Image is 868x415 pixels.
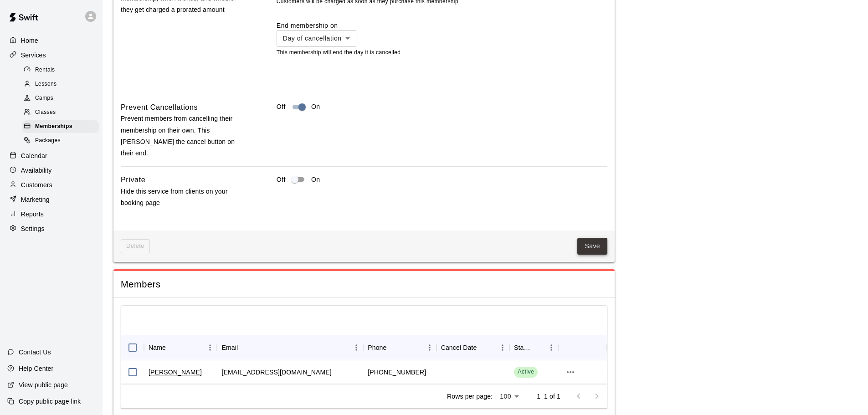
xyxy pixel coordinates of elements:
[277,48,607,57] p: This membership will end the day it is cancelled
[7,149,95,163] a: Calendar
[166,341,179,354] button: Sort
[144,335,217,360] div: Name
[22,106,99,119] div: Classes
[22,134,99,147] div: Packages
[514,335,532,360] div: Status
[121,102,198,113] h6: Prevent Cancellations
[22,92,103,106] a: Camps
[21,195,50,204] p: Marketing
[277,30,356,47] div: Day of cancellation
[121,186,247,209] p: Hide this service from clients on your booking page
[22,64,99,77] div: Rentals
[35,136,61,145] span: Packages
[363,335,436,360] div: Phone
[121,113,247,159] p: Prevent members from cancelling their membership on their own. This [PERSON_NAME] the cancel butt...
[21,166,52,175] p: Availability
[21,224,45,233] p: Settings
[22,120,103,134] a: Memberships
[447,392,493,401] p: Rows per page:
[514,368,538,376] span: Active
[22,77,103,91] a: Lessons
[7,207,95,221] a: Reports
[563,364,578,380] button: more actions
[22,134,103,148] a: Packages
[35,122,72,131] span: Memberships
[311,175,320,184] p: On
[22,120,99,133] div: Memberships
[35,66,55,75] span: Rentals
[35,94,53,103] span: Camps
[477,341,489,354] button: Sort
[496,390,522,403] div: 100
[441,335,477,360] div: Cancel Date
[7,164,95,177] a: Availability
[19,380,68,389] p: View public page
[22,92,99,105] div: Camps
[437,335,509,360] div: Cancel Date
[532,341,544,354] button: Sort
[22,63,103,77] a: Rentals
[537,392,560,401] p: 1–1 of 1
[21,210,44,219] p: Reports
[496,341,509,354] button: Menu
[311,102,320,112] p: On
[217,335,363,360] div: Email
[121,278,607,291] span: Members
[21,51,46,60] p: Services
[7,34,95,47] a: Home
[121,174,145,186] h6: Private
[577,238,607,255] button: Save
[21,180,52,190] p: Customers
[238,341,251,354] button: Sort
[386,341,399,354] button: Sort
[21,36,38,45] p: Home
[277,21,356,30] label: End membership on
[22,78,99,91] div: Lessons
[277,175,286,184] p: Off
[19,364,53,373] p: Help Center
[35,108,56,117] span: Classes
[7,48,95,62] a: Services
[149,335,166,360] div: Name
[368,368,426,377] div: +14058024718
[121,239,150,253] span: This membership cannot be deleted since it still has members
[221,335,238,360] div: Email
[35,80,57,89] span: Lessons
[7,178,95,192] a: Customers
[203,341,217,354] button: Menu
[19,348,51,357] p: Contact Us
[7,193,95,206] a: Marketing
[509,335,558,360] div: Status
[368,335,386,360] div: Phone
[423,341,437,354] button: Menu
[277,102,286,112] p: Off
[19,397,81,406] p: Copy public page link
[221,368,331,377] div: tiffanysamilton@yahoo.com
[349,341,363,354] button: Menu
[7,222,95,236] a: Settings
[21,151,47,160] p: Calendar
[22,106,103,120] a: Classes
[544,341,558,354] button: Menu
[149,368,202,377] a: [PERSON_NAME]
